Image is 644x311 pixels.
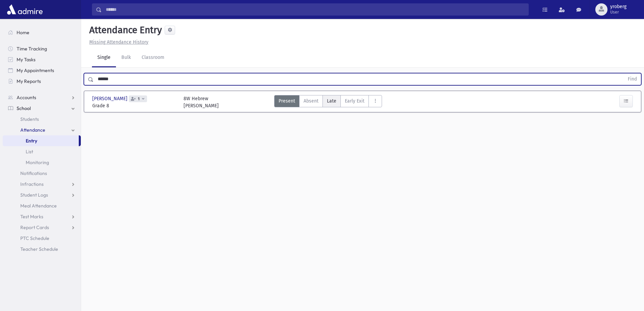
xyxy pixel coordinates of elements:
span: Absent [304,97,318,105]
span: Students [20,116,39,122]
button: Find [624,73,641,85]
a: Attendance [3,125,81,135]
a: Report Cards [3,222,81,233]
a: Home [3,27,81,38]
span: Teacher Schedule [20,246,58,252]
span: Report Cards [20,224,49,230]
span: [PERSON_NAME] [92,95,129,102]
div: AttTypes [274,95,382,109]
a: Students [3,114,81,125]
span: Present [279,97,295,105]
a: Time Tracking [3,43,81,54]
span: User [610,9,626,15]
span: 1 [137,97,141,101]
span: Accounts [17,94,36,101]
a: List [3,146,81,157]
a: My Tasks [3,54,81,65]
h5: Attendance Entry [87,24,162,36]
a: Missing Attendance History [87,39,148,45]
a: My Reports [3,76,81,87]
a: Notifications [3,168,81,179]
a: Entry [3,135,79,146]
span: Home [17,29,29,36]
input: Search [102,3,528,16]
a: My Appointments [3,65,81,76]
span: Infractions [20,181,44,187]
span: Student Logs [20,192,48,198]
span: My Tasks [17,57,35,63]
span: Monitoring [26,159,49,165]
span: yroberg [610,4,626,9]
span: Notifications [20,170,47,176]
span: Attendance [20,127,45,133]
a: Monitoring [3,157,81,168]
a: PTC Schedule [3,233,81,244]
a: Single [92,48,116,67]
span: PTC Schedule [20,235,49,241]
a: Teacher Schedule [3,244,81,254]
u: Missing Attendance History [89,39,148,45]
div: 8W Hebrew [PERSON_NAME] [184,95,219,109]
span: My Appointments [17,67,54,73]
a: Accounts [3,92,81,103]
a: Infractions [3,179,81,190]
span: School [17,105,31,111]
a: Classroom [136,48,170,67]
span: Early Exit [345,97,364,105]
a: Student Logs [3,190,81,200]
span: Entry [26,138,37,144]
a: Test Marks [3,211,81,222]
img: AdmirePro [5,3,44,16]
a: Meal Attendance [3,200,81,211]
span: Test Marks [20,214,43,220]
span: My Reports [17,78,41,84]
span: Late [327,97,336,105]
span: Grade 8 [92,102,177,109]
span: Meal Attendance [20,203,57,209]
span: Time Tracking [17,46,47,52]
a: School [3,103,81,114]
a: Bulk [116,48,136,67]
span: List [26,149,33,155]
